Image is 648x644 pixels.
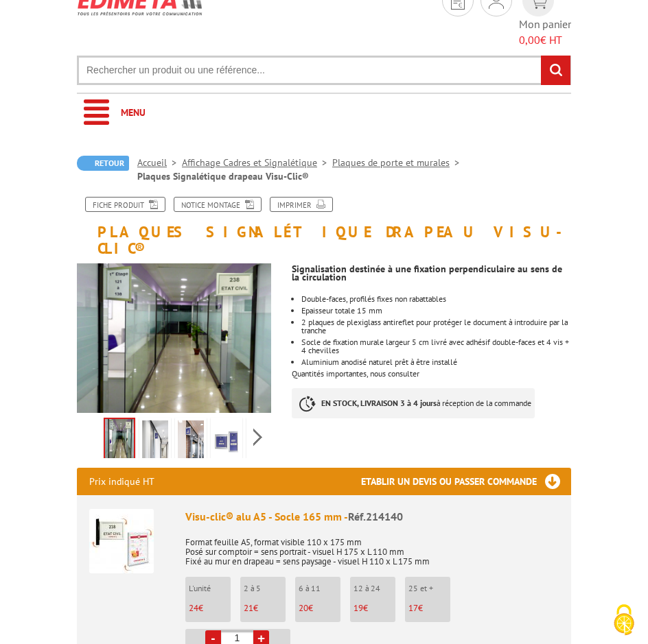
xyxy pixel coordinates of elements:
li: Double-faces, profilés fixes non rabattables [301,295,572,303]
span: 24 [189,602,198,614]
button: Cookies (fenêtre modale) [600,597,648,644]
li: Epaisseur totale 15 mm [301,307,572,315]
div: Quantités importantes, nous consulter [281,257,582,432]
img: drapeau_accroche_murale_verticale_horizontale_214041_214043.jpg [213,420,240,463]
p: 6 à 11 [299,584,340,593]
span: 19 [354,602,363,614]
li: Aluminium anodisé naturel prêt à être installé [301,358,572,366]
img: Cookies (fenêtre modale) [607,603,641,637]
p: Prix indiqué HT [89,468,154,495]
span: 21 [244,602,253,614]
div: Visu-clic® alu A5 - Socle 165 mm - [185,509,559,525]
a: Imprimer [270,197,333,212]
span: € HT [519,32,571,48]
input: rechercher [541,56,570,85]
p: 25 et + [408,584,450,593]
span: Mon panier [519,16,571,48]
p: € [244,604,286,613]
img: drapeau_accroche_murale_verticalemise_en_scene_214145.jpg [142,420,168,463]
strong: Signalisation destinée à une fixation perpendiculaire au sens de la circulation [292,263,562,283]
p: 12 à 24 [354,584,395,593]
img: Visu-clic® alu A5 - Socle 165 mm [89,509,154,573]
span: Réf.214140 [348,510,403,523]
strong: EN STOCK, LIVRAISON 3 à 4 jours [321,398,437,408]
li: 2 plaques de plexiglass antireflet pour protéger le document à introduire par la tranche [301,318,572,335]
span: Menu [121,106,146,119]
img: drapeau_accroche_murale_horizontale_mise_en_scene_214141.jpg [178,420,204,463]
p: à réception de la commande [292,388,535,418]
h3: Etablir un devis ou passer commande [361,468,571,495]
img: drapeau_accroche_murale_verticale_horizontale_mise_en_scene_214041_214143.png [77,263,271,413]
li: Socle de fixation murale largeur 5 cm livré avec adhésif double-faces et 4 vis + 4 chevilles [301,338,572,355]
p: € [354,604,395,613]
p: 2 à 5 [244,584,286,593]
a: Notice Montage [174,197,262,212]
span: 17 [408,602,418,614]
li: Plaques Signalétique drapeau Visu-Clic® [137,169,309,183]
span: 20 [299,602,308,614]
p: € [408,604,450,613]
span: 0,00 [519,33,540,47]
span: Next [251,426,264,449]
p: Format feuille A5, format visible 110 x 175 mm Posé sur comptoir = sens portrait - visuel H 175 x... [185,528,559,567]
img: drapeau_accroche_murale_verticale_horizontale_mise_en_scene_214041_214143.png [105,419,134,462]
h1: Plaques Signalétique drapeau Visu-Clic® [67,197,581,257]
a: Affichage Cadres et Signalétique [182,156,332,169]
a: Retour [77,156,129,171]
p: € [299,604,340,613]
input: Rechercher un produit ou une référence... [77,56,571,85]
p: € [189,604,231,613]
a: Fiche produit [85,197,165,212]
a: Plaques de porte et murales [332,156,465,169]
a: Accueil [137,156,182,169]
a: Menu [77,94,571,132]
p: L'unité [189,584,231,593]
